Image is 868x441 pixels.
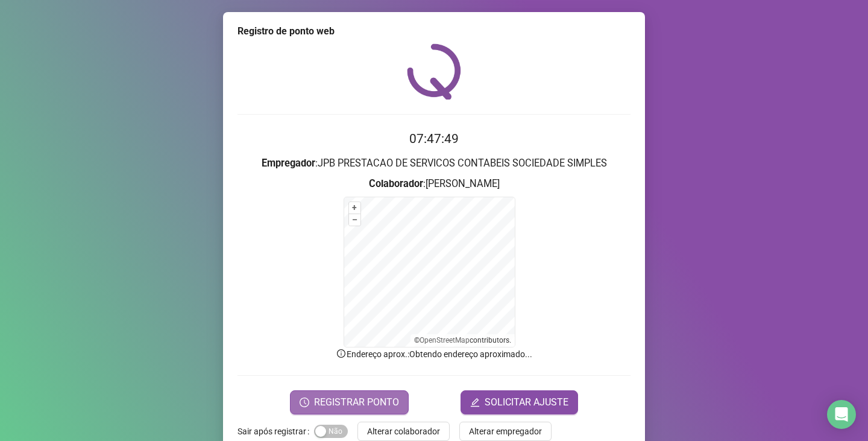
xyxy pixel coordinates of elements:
[237,156,631,171] h3: : JPB PRESTACAO DE SERVICOS CONTABEIS SOCIEDADE SIMPLES
[407,43,461,100] img: QRPoint
[237,422,314,441] label: Sair após registrar
[827,400,856,429] div: Open Intercom Messenger
[459,422,552,441] button: Alterar empregador
[262,157,315,169] strong: Empregador
[349,202,360,214] button: +
[369,178,423,189] strong: Colaborador
[290,390,409,414] button: REGISTRAR PONTO
[469,425,542,438] span: Alterar empregador
[461,390,578,414] button: editSOLICITAR AJUSTE
[336,348,347,359] span: info-circle
[414,336,511,344] li: © contributors.
[409,132,459,146] time: 07:47:49
[357,422,450,441] button: Alterar colaborador
[349,214,360,226] button: –
[237,347,631,361] p: Endereço aprox. : Obtendo endereço aproximado...
[314,395,399,410] span: REGISTRAR PONTO
[300,398,309,407] span: clock-circle
[237,24,631,39] div: Registro de ponto web
[470,398,480,407] span: edit
[485,395,568,410] span: SOLICITAR AJUSTE
[367,425,440,438] span: Alterar colaborador
[237,176,631,192] h3: : [PERSON_NAME]
[420,336,470,344] a: OpenStreetMap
